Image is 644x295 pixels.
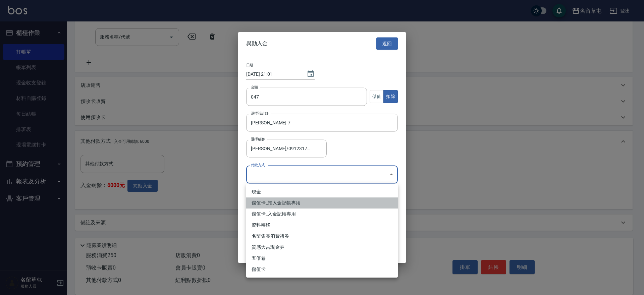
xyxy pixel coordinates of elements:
[246,264,398,275] li: 儲值卡
[246,231,398,242] li: 名留集團消費禮券
[246,220,398,231] li: 資料轉移
[246,242,398,253] li: 質感大吉現金券
[246,186,398,197] li: 現金
[246,209,398,220] li: 儲值卡_入金記帳專用
[246,197,398,209] li: 儲值卡_扣入金記帳專用
[246,253,398,264] li: 五倍卷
